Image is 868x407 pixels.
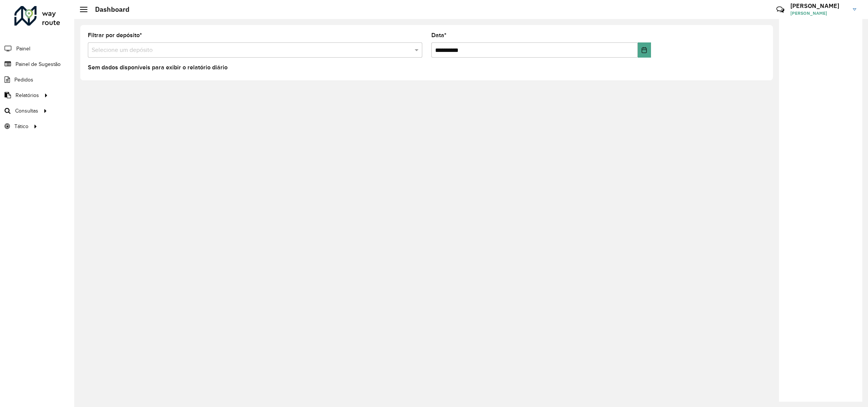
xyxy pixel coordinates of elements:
[16,45,30,53] span: Painel
[638,42,651,58] button: Choose Date
[87,5,130,14] h2: Dashboard
[16,60,61,68] span: Painel de Sugestão
[772,2,788,18] a: Contato Rápido
[790,2,847,9] h3: [PERSON_NAME]
[88,63,228,72] label: Sem dados disponíveis para exibir o relatório diário
[88,31,142,40] label: Filtrar por depósito
[15,107,38,115] span: Consultas
[14,76,33,84] span: Pedidos
[14,122,28,130] span: Tático
[790,10,847,17] span: [PERSON_NAME]
[16,91,39,99] span: Relatórios
[431,31,446,40] label: Data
